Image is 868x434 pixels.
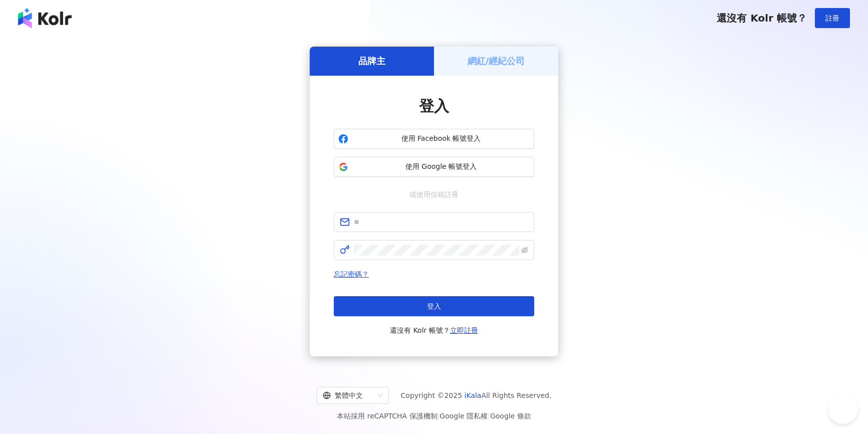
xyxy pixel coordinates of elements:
span: 登入 [419,97,449,115]
span: Copyright © 2025 All Rights Reserved. [401,389,552,401]
a: iKala [465,391,482,399]
a: 立即註冊 [450,326,478,334]
button: 登入 [334,296,534,316]
h5: 網紅/經紀公司 [468,55,525,67]
span: 還沒有 Kolr 帳號？ [717,12,807,24]
span: 註冊 [825,14,839,22]
span: 使用 Facebook 帳號登入 [352,134,530,144]
span: 或使用信箱註冊 [402,189,466,200]
button: 使用 Google 帳號登入 [334,157,534,177]
span: 使用 Google 帳號登入 [352,162,530,172]
div: 繁體中文 [323,387,374,403]
button: 使用 Facebook 帳號登入 [334,129,534,149]
span: 本站採用 reCAPTCHA 保護機制 [337,410,531,422]
a: Google 隱私權 [440,412,488,420]
iframe: Help Scout Beacon - Open [828,394,858,424]
span: 還沒有 Kolr 帳號？ [390,324,478,336]
span: | [438,412,440,420]
button: 註冊 [815,8,850,28]
span: eye-invisible [521,247,528,254]
img: logo [18,8,72,28]
a: Google 條款 [490,412,531,420]
h5: 品牌主 [358,55,385,67]
span: 登入 [427,302,441,310]
a: 忘記密碼？ [334,270,369,278]
span: | [488,412,490,420]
